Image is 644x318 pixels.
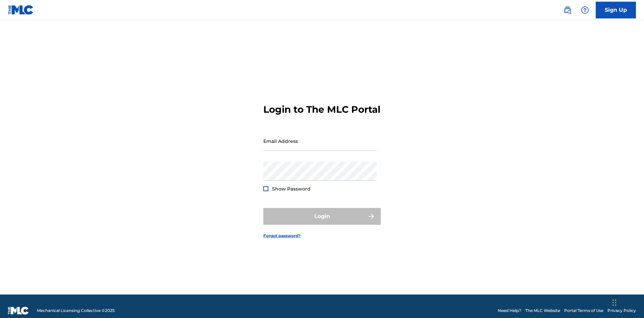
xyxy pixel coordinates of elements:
[498,308,521,314] a: Need Help?
[263,104,380,115] h3: Login to The MLC Portal
[596,2,636,18] a: Sign Up
[578,3,592,17] div: Help
[272,186,311,192] span: Show Password
[263,233,301,239] a: Forgot password?
[563,6,572,14] img: search
[561,3,574,17] a: Public Search
[525,308,560,314] a: The MLC Website
[607,308,636,314] a: Privacy Policy
[564,308,603,314] a: Portal Terms of Use
[37,308,115,314] span: Mechanical Licensing Collective © 2025
[581,6,589,14] img: help
[8,307,29,315] img: logo
[610,286,644,318] iframe: Chat Widget
[612,293,616,313] div: Drag
[8,5,34,15] img: MLC Logo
